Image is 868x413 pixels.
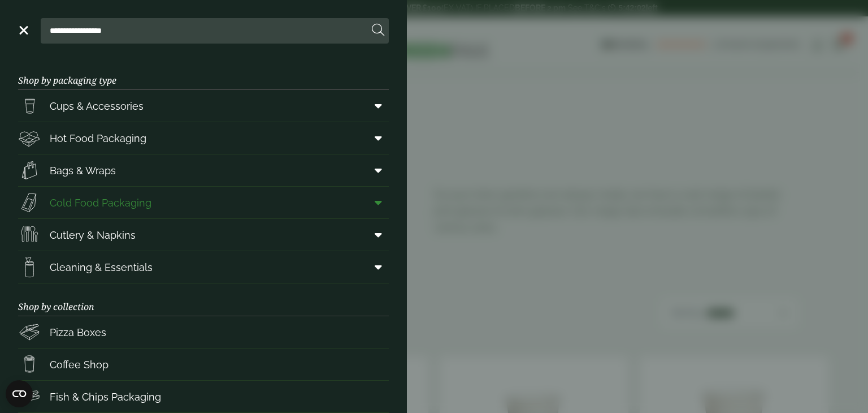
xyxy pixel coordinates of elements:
span: Cups & Accessories [50,98,144,114]
a: Cutlery & Napkins [18,219,389,251]
a: Pizza Boxes [18,316,389,348]
span: Fish & Chips Packaging [50,389,161,405]
img: Sandwich_box.svg [18,191,41,214]
button: Open CMP widget [6,380,33,407]
img: HotDrink_paperCup.svg [18,353,41,376]
img: PintNhalf_cup.svg [18,94,41,117]
img: Cutlery.svg [18,223,41,246]
a: Cups & Accessories [18,90,389,122]
span: Coffee Shop [50,357,108,372]
img: Pizza_boxes.svg [18,321,41,343]
a: Hot Food Packaging [18,122,389,154]
a: Bags & Wraps [18,154,389,186]
span: Cleaning & Essentials [50,260,153,275]
a: Fish & Chips Packaging [18,381,389,412]
img: Deli_box.svg [18,127,41,149]
span: Hot Food Packaging [50,131,146,146]
span: Cold Food Packaging [50,195,151,210]
a: Cleaning & Essentials [18,251,389,283]
h3: Shop by packaging type [18,57,389,90]
img: open-wipe.svg [18,256,41,278]
span: Bags & Wraps [50,163,116,178]
a: Coffee Shop [18,349,389,380]
span: Cutlery & Napkins [50,227,136,243]
img: Paper_carriers.svg [18,159,41,182]
h3: Shop by collection [18,283,389,316]
a: Cold Food Packaging [18,187,389,218]
span: Pizza Boxes [50,325,106,340]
